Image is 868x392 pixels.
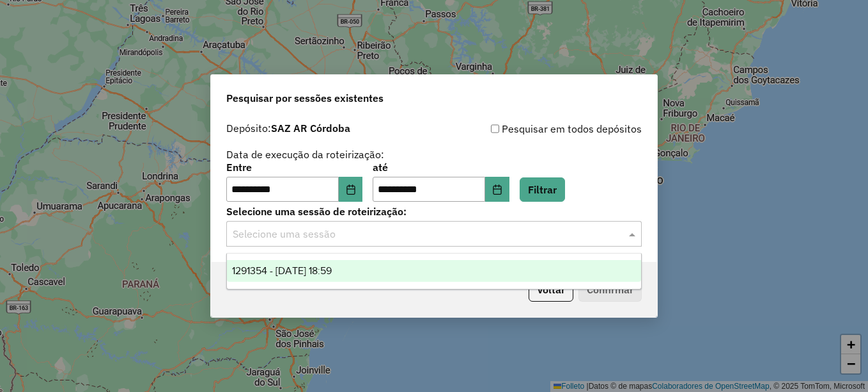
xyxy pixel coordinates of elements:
[232,265,332,276] span: 1291354 - [DATE] 18:59
[271,122,350,135] strong: SAZ AR Córdoba
[502,121,642,136] font: Pesquisar em todos depósitos
[520,177,565,202] button: Filtrar
[339,177,363,202] button: Elija la fecha
[226,120,350,136] label: Depósito:
[373,159,509,175] label: até
[485,177,509,202] button: Elija la fecha
[529,277,573,302] button: Voltar
[226,90,384,106] span: Pesquisar por sessões existentes
[226,253,642,290] ng-dropdown-panel: Lista de opciones
[226,159,362,175] label: Entre
[226,147,384,162] label: Data de execução da roteirização:
[226,204,642,219] label: Selecione uma sessão de roteirização:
